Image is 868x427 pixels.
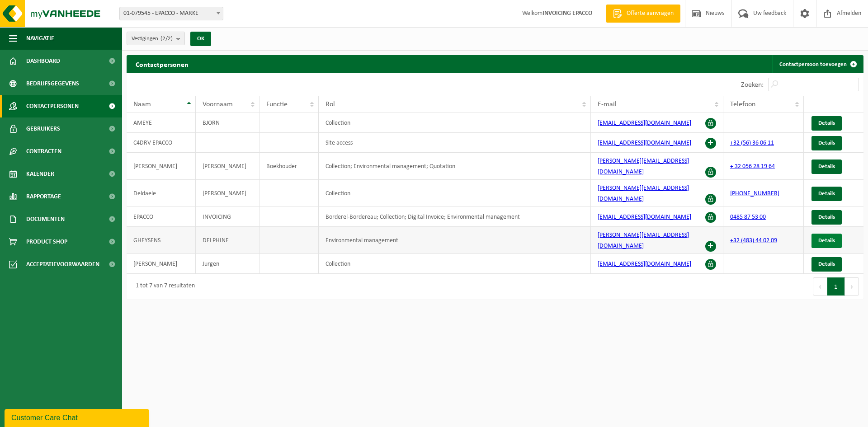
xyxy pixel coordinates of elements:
button: Vestigingen(2/2) [127,32,185,45]
count: (2/2) [160,36,173,42]
a: [EMAIL_ADDRESS][DOMAIN_NAME] [598,214,691,221]
td: [PERSON_NAME] [196,180,259,207]
span: Acceptatievoorwaarden [26,253,99,276]
span: Product Shop [26,230,67,253]
td: INVOICING [196,207,259,227]
a: Details [811,187,842,201]
div: 1 tot 7 van 7 resultaten [131,278,195,295]
button: Previous [813,277,827,296]
span: Documenten [26,208,65,230]
span: Navigatie [26,27,54,50]
span: 01-079545 - EPACCO - MARKE [119,7,223,20]
span: Details [818,164,835,169]
span: Details [818,261,835,267]
td: Collection [319,113,591,133]
a: 0485 87 53 00 [730,214,766,221]
td: C4DRV EPACCO [127,133,196,153]
a: [EMAIL_ADDRESS][DOMAIN_NAME] [598,261,691,267]
td: [PERSON_NAME] [127,153,196,180]
label: Zoeken: [741,81,764,89]
a: Details [811,210,842,225]
td: EPACCO [127,207,196,227]
td: [PERSON_NAME] [127,254,196,274]
span: Functie [266,101,288,108]
td: Environmental management [319,227,591,254]
span: Gebruikers [26,117,60,140]
td: Jurgen [196,254,259,274]
span: Details [818,191,835,197]
button: OK [190,32,211,46]
a: [PHONE_NUMBER] [730,190,779,197]
a: [PERSON_NAME][EMAIL_ADDRESS][DOMAIN_NAME] [598,232,689,249]
span: Details [818,238,835,244]
h2: Contactpersonen [127,55,198,73]
a: + 32 056 28 19 64 [730,163,775,170]
span: Naam [133,101,151,108]
button: Next [845,277,859,296]
strong: INVOICING EPACCO [542,10,592,17]
button: 1 [827,277,845,296]
a: [EMAIL_ADDRESS][DOMAIN_NAME] [598,120,691,127]
td: Collection; Environmental management; Quotation [319,153,591,180]
span: Details [818,140,835,146]
span: 01-079545 - EPACCO - MARKE [120,7,223,20]
td: AMEYE [127,113,196,133]
span: Telefoon [730,101,755,108]
td: Boekhouder [259,153,319,180]
span: E-mail [598,101,617,108]
td: Site access [319,133,591,153]
iframe: chat widget [5,407,151,427]
span: Bedrijfsgegevens [26,72,79,95]
span: Contracten [26,140,61,163]
td: Collection [319,180,591,207]
span: Rol [325,101,335,108]
span: Details [818,120,835,126]
a: Details [811,160,842,174]
td: [PERSON_NAME] [196,153,259,180]
span: Kalender [26,163,54,185]
td: BJORN [196,113,259,133]
span: Rapportage [26,185,61,208]
a: +32 (483) 44 02 09 [730,237,777,244]
a: [PERSON_NAME][EMAIL_ADDRESS][DOMAIN_NAME] [598,185,689,202]
span: Details [818,214,835,220]
span: Contactpersonen [26,95,79,117]
span: Voornaam [203,101,233,108]
td: Collection [319,254,591,274]
span: Dashboard [26,50,60,72]
td: GHEYSENS [127,227,196,254]
td: DELPHINE [196,227,259,254]
a: Details [811,234,842,248]
td: Deldaele [127,180,196,207]
span: Offerte aanvragen [624,9,676,18]
a: [PERSON_NAME][EMAIL_ADDRESS][DOMAIN_NAME] [598,158,689,175]
a: +32 (56) 36 06 11 [730,140,774,146]
a: Contactpersoon toevoegen [772,55,863,73]
span: Vestigingen [132,32,173,46]
a: [EMAIL_ADDRESS][DOMAIN_NAME] [598,140,691,146]
a: Details [811,257,842,272]
td: Borderel-Bordereau; Collection; Digital Invoice; Environmental management [319,207,591,227]
a: Details [811,116,842,131]
a: Details [811,136,842,150]
a: Offerte aanvragen [606,5,680,23]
